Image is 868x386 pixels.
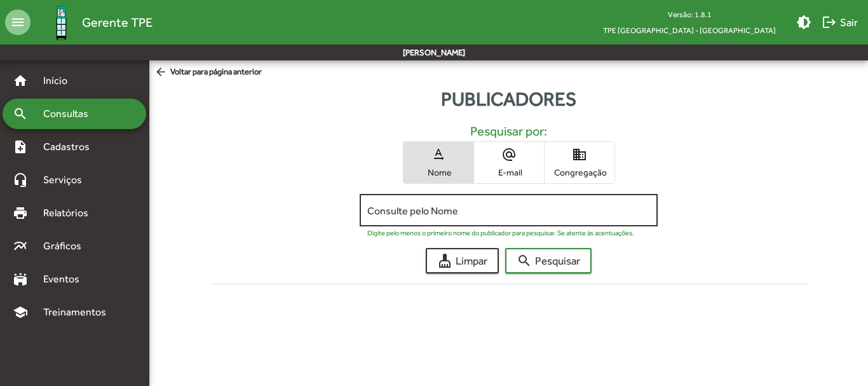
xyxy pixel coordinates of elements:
div: Publicadores [149,85,868,113]
mat-icon: arrow_back [154,65,170,79]
mat-icon: home [13,73,28,88]
mat-icon: search [517,253,532,268]
span: Início [36,73,86,88]
span: Voltar para página anterior [154,65,262,79]
mat-icon: search [13,106,28,121]
a: Gerente TPE [31,2,153,43]
span: Cadastros [36,139,106,155]
div: Versão: 1.8.1 [593,6,786,22]
span: E-mail [477,167,541,178]
h5: Pesquisar por: [220,123,797,139]
span: Relatórios [36,205,105,221]
span: Treinamentos [36,305,121,320]
span: Pesquisar [517,249,580,272]
mat-icon: school [13,305,28,320]
span: Serviços [36,172,99,188]
mat-icon: multiline_chart [13,238,28,254]
mat-icon: menu [5,10,31,35]
mat-icon: cleaning_services [437,253,452,268]
mat-hint: Digite pelo menos o primeiro nome do publicador para pesquisar. Se atente às acentuações. [367,229,634,237]
span: Congregação [548,167,611,178]
span: Eventos [36,272,97,287]
img: Logo [41,2,82,43]
span: TPE [GEOGRAPHIC_DATA] - [GEOGRAPHIC_DATA] [593,22,786,38]
mat-icon: brightness_medium [796,15,811,30]
mat-icon: alternate_email [501,147,517,162]
button: Pesquisar [505,248,592,273]
span: Gerente TPE [82,12,153,32]
span: Gráficos [36,238,98,254]
mat-icon: print [13,205,28,221]
span: Nome [407,167,470,178]
button: Nome [403,142,473,183]
span: Limpar [437,249,487,272]
mat-icon: note_add [13,139,28,155]
mat-icon: text_rotation_none [431,147,446,162]
button: Sair [817,11,863,34]
mat-icon: domain [572,147,587,162]
span: Consultas [36,106,105,121]
button: E-mail [474,142,544,183]
mat-icon: logout [822,15,837,30]
mat-icon: stadium [13,272,28,287]
span: Sair [822,11,858,34]
button: Limpar [426,248,499,273]
mat-icon: headset_mic [13,172,28,188]
button: Congregação [545,142,614,183]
